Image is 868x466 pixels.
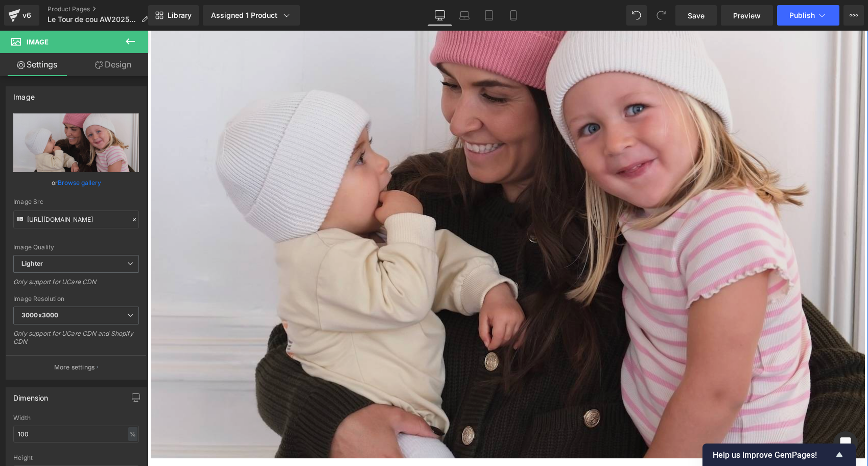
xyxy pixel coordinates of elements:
span: Library [168,11,192,20]
div: Height [13,454,139,461]
a: Design [76,53,150,76]
b: 3000x3000 [21,311,58,319]
a: Product Pages [48,5,156,13]
span: Publish [789,11,815,19]
div: v6 [20,9,33,22]
button: More [843,5,864,26]
div: Only support for UCare CDN [13,278,139,293]
b: Lighter [21,260,43,267]
span: Save [688,10,705,21]
a: Preview [721,5,773,26]
span: Help us improve GemPages! [713,450,833,460]
button: Redo [651,5,671,26]
a: Mobile [501,5,526,26]
div: Only support for UCare CDN and Shopify CDN [13,330,139,353]
button: Publish [777,5,839,26]
div: Image Resolution [13,295,139,302]
button: Show survey - Help us improve GemPages! [713,449,846,461]
div: Image [13,87,35,101]
div: % [128,427,137,441]
div: Image Src [13,198,139,205]
button: More settings [6,355,146,379]
div: Image Quality [13,244,139,251]
div: Width [13,414,139,422]
input: Link [13,211,139,228]
input: auto [13,426,139,442]
a: Desktop [428,5,452,26]
span: Image [27,38,49,46]
a: Laptop [452,5,477,26]
a: Tablet [477,5,501,26]
a: Browse gallery [58,174,101,192]
span: Le Tour de cou AW2025/26 [48,15,137,24]
div: Open Intercom Messenger [833,431,858,456]
div: Dimension [13,388,49,402]
div: Assigned 1 Product [211,10,292,20]
button: Undo [626,5,647,26]
div: or [13,177,139,188]
a: New Library [148,5,199,26]
span: Preview [733,10,761,21]
a: v6 [4,5,39,26]
p: More settings [54,363,95,372]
